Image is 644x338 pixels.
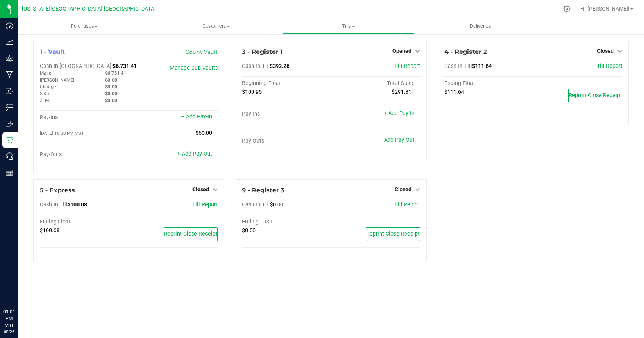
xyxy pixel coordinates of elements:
a: Customers [150,18,283,34]
span: Cash In Till [40,201,67,208]
button: Reprint Close Receipt [164,227,218,241]
span: $100.08 [40,227,59,234]
a: Till Report [192,201,218,208]
inline-svg: Analytics [6,38,13,46]
span: 1 - Vault [40,48,65,55]
span: $0.00 [105,91,117,96]
p: 01:01 PM MST [3,308,15,329]
span: $100.95 [242,89,262,95]
a: + Add Pay-Out [177,151,212,157]
span: $100.08 [67,201,87,208]
span: Cash In Till [242,63,270,69]
span: [PERSON_NAME]: [40,77,75,83]
span: Reprint Close Receipt [366,231,420,237]
span: Customers [151,23,282,30]
a: + Add Pay-In [384,110,414,116]
a: + Add Pay-Out [380,137,414,143]
a: Manage Sub-Vaults [170,65,218,71]
span: Opened [392,48,411,54]
span: Cash In Till [444,63,472,69]
inline-svg: Retail [6,136,13,144]
a: + Add Pay-In [181,113,212,120]
a: Deliveries [414,18,547,34]
span: 9 - Register 3 [242,187,284,194]
span: Closed [192,186,209,192]
span: $0.00 [105,84,117,90]
inline-svg: Call Center [6,152,13,160]
div: Ending Float [242,219,331,225]
span: $0.00 [105,97,117,103]
span: Deliveries [460,23,501,30]
span: 3 - Register 1 [242,48,283,55]
button: Reprint Close Receipt [366,227,420,241]
span: ATM: [40,98,50,103]
span: [US_STATE][GEOGRAPHIC_DATA] [GEOGRAPHIC_DATA] [22,6,156,12]
button: Reprint Close Receipt [568,89,622,102]
inline-svg: Reports [6,169,13,176]
span: Cash In [GEOGRAPHIC_DATA]: [40,63,113,69]
span: Cash In Till [242,201,270,208]
span: $111.64 [472,63,492,69]
div: Total Sales [331,80,420,87]
span: Tills [283,23,414,30]
div: Pay-Outs [242,138,331,145]
span: $291.31 [392,89,411,95]
div: Ending Float [444,80,533,87]
span: Hi, [PERSON_NAME]! [580,6,630,12]
span: $111.64 [444,89,464,95]
p: 08/26 [3,329,15,335]
span: $0.00 [270,201,283,208]
span: Safe: [40,91,50,96]
span: $6,731.41 [113,63,137,69]
div: Ending Float [40,219,129,225]
span: Closed [395,186,411,192]
span: Purchases [18,23,150,30]
div: Manage settings [562,5,572,13]
inline-svg: Manufacturing [6,71,13,79]
a: Till Report [394,63,420,69]
span: Change: [40,84,57,90]
a: Till Report [394,201,420,208]
a: Count Vault [185,49,218,55]
span: $6,731.41 [105,70,126,76]
inline-svg: Dashboard [6,22,13,30]
span: Closed [597,48,614,54]
span: 5 - Express [40,187,75,194]
span: Main: [40,71,51,76]
span: $392.26 [270,63,289,69]
div: Pay-Ins [242,111,331,118]
span: $60.00 [195,130,212,136]
span: $0.00 [242,227,256,234]
a: Till Report [597,63,622,69]
span: Reprint Close Receipt [164,231,217,237]
span: $0.00 [105,77,117,83]
a: Purchases [18,18,150,34]
inline-svg: Grow [6,55,13,62]
inline-svg: Inbound [6,87,13,95]
iframe: Resource center [8,277,30,300]
div: Beginning Float [242,80,331,87]
span: 4 - Register 2 [444,48,487,55]
div: Pay-Outs [40,151,129,158]
span: [DATE] 10:20 PM MST [40,130,84,136]
div: Pay-Ins [40,114,129,121]
span: Reprint Close Receipt [569,92,622,99]
inline-svg: Outbound [6,120,13,127]
inline-svg: Inventory [6,104,13,111]
a: Tills [283,18,415,34]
